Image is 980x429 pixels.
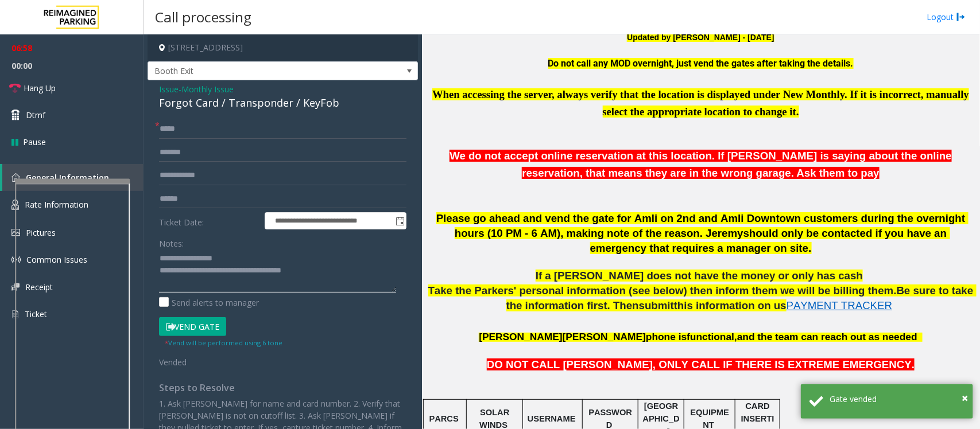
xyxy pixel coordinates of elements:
span: × [962,390,968,405]
h4: Steps to Resolve [159,383,406,393]
img: 'icon' [11,283,20,291]
h3: Call processing [149,3,257,31]
span: Dtmf [26,109,45,121]
img: 'icon' [11,200,19,210]
span: General Information [26,172,109,183]
span: Do not call any MOD overnight, just vend the gates after taking the details. [548,58,854,69]
span: Hang Up [24,82,56,94]
span: phone is [646,331,687,342]
span: USERNAME [528,414,576,423]
h4: [STREET_ADDRESS] [148,34,418,61]
span: Be sure to take the information first. Then [506,284,977,311]
a: General Information [2,164,144,191]
button: Close [962,389,968,407]
label: Notes: [159,233,184,249]
a: PAYMENT TRACKER [787,302,893,311]
span: Take the Parkers' personal information (see below) then inform them we will be billing them [428,284,894,297]
span: Vended [159,357,187,368]
span: functional, [687,331,737,342]
label: Send alerts to manager [159,297,259,309]
span: this information on us [674,299,787,311]
img: 'icon' [11,255,21,264]
span: should only be contacted if you have an emergency that requires a manager on site [590,227,950,254]
span: submit [639,299,674,311]
span: . [894,284,897,297]
span: - [179,84,234,95]
span: When accessing the server, always verify that the location is displayed under New Monthly. If it ... [432,88,969,118]
span: and the team can reach out as needed [737,331,917,342]
span: [PERSON_NAME] [563,331,646,342]
img: 'icon' [11,173,20,182]
span: [PERSON_NAME] [479,331,562,342]
span: Booth Exit [148,62,363,80]
b: Updated by [PERSON_NAME] - [DATE] [627,33,774,42]
span: eremy [712,227,743,239]
span: If a [PERSON_NAME] does not have the money or only has cash [536,270,863,282]
span: We do not accept online reservation at this location. If [PERSON_NAME] is saying about the online... [450,150,952,179]
span: Please go ahead and vend the gate for Amli on 2nd and Amli Downtown customers during the overnigh... [436,212,969,239]
img: 'icon' [11,309,19,319]
span: PARCS [429,414,459,423]
small: Vend will be performed using 6 tone [165,338,282,347]
span: PAYMENT TRACKER [787,299,893,311]
div: Forgot Card / Transponder / KeyFob [159,95,406,111]
label: Ticket Date: [156,212,262,229]
span: Issue [159,83,179,95]
img: logout [956,11,966,23]
div: Gate vended [830,393,964,405]
span: Monthly Issue [181,83,234,95]
span: Toggle popup [393,213,406,229]
span: DO NOT CALL [PERSON_NAME], ONLY CALL IF THERE IS EXTREME EMERGENCY. [487,358,915,370]
img: 'icon' [11,229,20,236]
a: Logout [927,11,966,23]
span: Pause [23,136,46,148]
button: Vend Gate [159,317,226,337]
span: . [808,242,811,254]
